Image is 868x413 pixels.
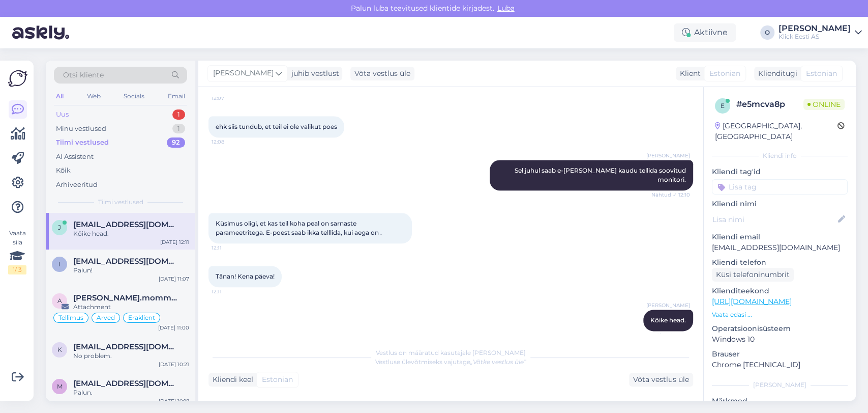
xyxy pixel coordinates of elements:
div: [DATE] 10:18 [159,397,189,405]
div: [DATE] 11:00 [158,324,189,332]
span: margus.radik@hotmail.com [73,379,179,388]
p: Klienditeekond [712,286,848,296]
div: O [760,25,774,40]
span: Tänan! Kena päeva! [216,272,275,280]
span: Nähtud ✓ 12:11 [652,332,690,339]
div: [PERSON_NAME] [712,380,848,390]
span: Vestlus on määratud kasutajale [PERSON_NAME] [376,349,526,356]
span: Arved [97,315,115,321]
p: Operatsioonisüsteem [712,323,848,334]
p: Vaata edasi ... [712,310,848,319]
div: Küsi telefoninumbrit [712,268,794,282]
div: [PERSON_NAME] [779,24,851,33]
div: juhib vestlust [287,68,339,79]
div: Klient [676,68,701,79]
span: 12:11 [212,244,250,252]
span: Küsimus oligi, et kas teil koha peal on sarnaste parameetritega. E-poest saab ikka telllida, kui ... [216,219,382,236]
div: Kõik [56,166,71,176]
span: [PERSON_NAME] [646,301,690,309]
div: Palun. [73,388,189,397]
span: m [57,382,63,390]
p: Brauser [712,349,848,360]
span: keppler88a@gmail.com [73,342,179,351]
div: Kliendi keel [208,374,253,385]
div: Võta vestlus üle [350,67,414,80]
span: Otsi kliente [63,70,104,80]
p: Chrome [TECHNICAL_ID] [712,360,848,370]
span: e [721,102,725,109]
div: Aktiivne [674,23,736,42]
span: [PERSON_NAME] [646,152,690,159]
div: Klienditugi [754,68,797,79]
div: Kõike head. [73,229,189,238]
div: Socials [122,90,146,103]
span: Estonian [806,68,837,79]
span: 12:08 [212,138,250,146]
div: Klick Eesti AS [779,33,851,41]
span: info@aklveod.ee [73,257,179,266]
span: janek.korgmaa@gmail.com [73,220,179,229]
span: Tellimus [58,315,83,321]
span: Online [803,99,845,110]
div: [GEOGRAPHIC_DATA], [GEOGRAPHIC_DATA] [715,121,837,142]
div: No problem. [73,351,189,361]
span: j [58,224,61,231]
div: [DATE] 12:11 [160,238,189,246]
span: Luba [494,4,518,13]
span: Kõike head. [650,316,686,324]
img: Askly Logo [8,69,27,88]
div: Vaata siia [8,229,26,274]
span: k [57,346,62,353]
a: [URL][DOMAIN_NAME] [712,297,792,306]
div: [DATE] 10:21 [159,361,189,368]
div: Tiimi vestlused [56,137,109,148]
span: alexandre.mommeja via klienditugi@klick.ee [73,293,179,302]
span: a [57,297,62,305]
p: Kliendi email [712,232,848,242]
div: # e5mcva8p [736,98,803,111]
div: AI Assistent [56,152,94,162]
span: 12:07 [212,94,250,102]
p: Windows 10 [712,334,848,345]
span: Estonian [709,68,740,79]
input: Lisa nimi [712,214,836,225]
div: 1 [172,109,185,120]
span: ehk siis tundub, et teil ei ole valikut poes [216,123,337,130]
span: Nähtud ✓ 12:10 [651,191,690,199]
span: Vestluse ülevõtmiseks vajutage [375,358,526,366]
span: [PERSON_NAME] [213,68,274,79]
span: Tiimi vestlused [98,198,143,207]
div: Uus [56,109,69,120]
span: 12:11 [212,288,250,295]
div: 1 / 3 [8,265,26,274]
div: Arhiveeritud [56,180,98,190]
p: Kliendi tag'id [712,167,848,177]
div: Email [166,90,187,103]
p: Märkmed [712,396,848,406]
span: Eraklient [128,315,155,321]
i: „Võtke vestlus üle” [470,358,526,366]
span: Sel juhul saab e-[PERSON_NAME] kaudu tellida soovitud monitori. [515,167,687,183]
p: Kliendi telefon [712,257,848,268]
div: Palun! [73,266,189,275]
span: i [58,260,61,268]
input: Lisa tag [712,179,848,195]
div: 92 [167,137,185,148]
div: Kliendi info [712,151,848,160]
span: Estonian [262,374,293,385]
div: Minu vestlused [56,124,106,134]
div: All [54,90,66,103]
div: Võta vestlus üle [629,373,693,387]
div: 1 [172,124,185,134]
div: [DATE] 11:07 [159,275,189,283]
div: Attachment [73,302,189,312]
div: Web [85,90,103,103]
p: [EMAIL_ADDRESS][DOMAIN_NAME] [712,242,848,253]
a: [PERSON_NAME]Klick Eesti AS [779,24,862,41]
p: Kliendi nimi [712,199,848,209]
